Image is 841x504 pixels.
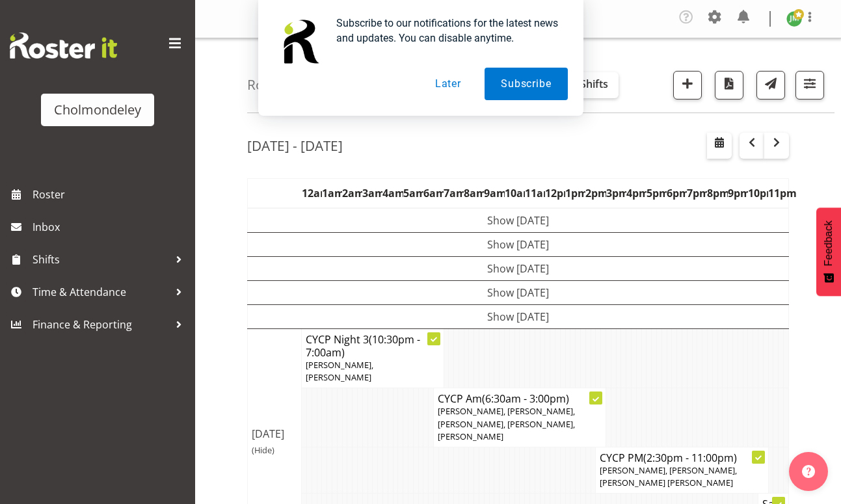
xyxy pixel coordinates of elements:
[306,333,439,359] h4: CYCP Night 3
[33,282,169,302] span: Time & Attendance
[802,465,815,478] img: help-xxl-2.png
[482,391,569,406] span: (6:30am - 3:00pm)
[707,179,727,209] th: 8pm
[505,179,525,209] th: 10am
[423,179,444,209] th: 6am
[606,179,626,209] th: 3pm
[248,305,789,329] td: Show [DATE]
[816,207,841,296] button: Feedback - Show survey
[585,179,606,209] th: 2pm
[444,179,464,209] th: 7am
[707,133,732,159] button: Select a specific date within the roster.
[362,179,382,209] th: 3am
[438,392,602,405] h4: CYCP Am
[600,464,737,488] span: [PERSON_NAME], [PERSON_NAME], [PERSON_NAME] [PERSON_NAME]
[306,332,420,360] span: (10:30pm - 7:00am)
[485,68,567,100] button: Subscribe
[647,179,667,209] th: 5pm
[728,179,748,209] th: 9pm
[565,179,585,209] th: 1pm
[33,217,189,237] span: Inbox
[823,220,834,266] span: Feedback
[248,233,789,257] td: Show [DATE]
[33,250,169,269] span: Shifts
[274,16,326,68] img: notification icon
[403,179,423,209] th: 5am
[667,179,687,209] th: 6pm
[248,257,789,281] td: Show [DATE]
[302,179,322,209] th: 12am
[600,451,764,464] h4: CYCP PM
[687,179,707,209] th: 7pm
[306,359,373,383] span: [PERSON_NAME], [PERSON_NAME]
[525,179,545,209] th: 11am
[248,281,789,305] td: Show [DATE]
[247,137,343,154] h2: [DATE] - [DATE]
[252,444,274,456] span: (Hide)
[484,179,504,209] th: 9am
[643,451,737,465] span: (2:30pm - 11:00pm)
[438,405,575,442] span: [PERSON_NAME], [PERSON_NAME], [PERSON_NAME], [PERSON_NAME], [PERSON_NAME]
[748,179,768,209] th: 10pm
[626,179,647,209] th: 4pm
[342,179,362,209] th: 2am
[419,68,477,100] button: Later
[464,179,484,209] th: 8am
[382,179,403,209] th: 4am
[33,185,189,204] span: Roster
[248,208,789,233] td: Show [DATE]
[326,16,568,46] div: Subscribe to our notifications for the latest news and updates. You can disable anytime.
[768,179,789,209] th: 11pm
[322,179,342,209] th: 1am
[545,179,565,209] th: 12pm
[33,315,169,334] span: Finance & Reporting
